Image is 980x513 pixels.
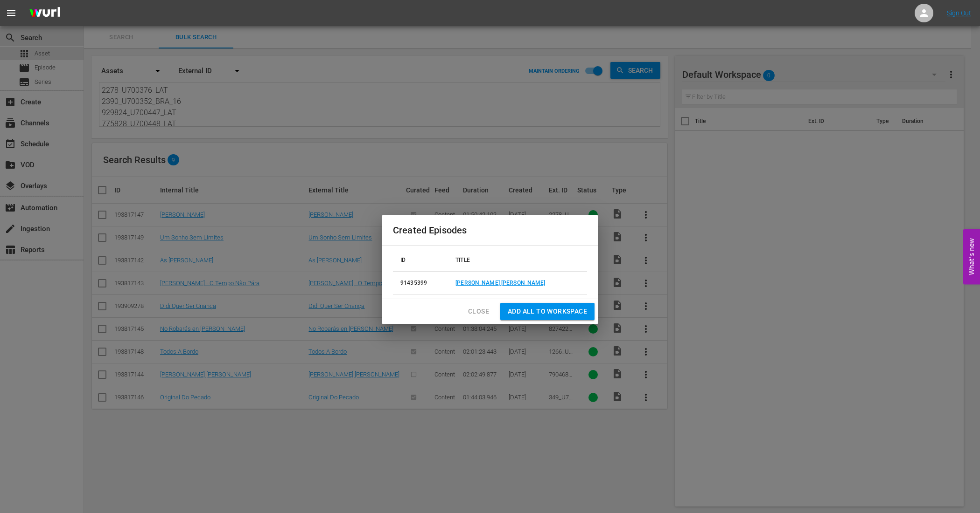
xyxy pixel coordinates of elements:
[6,7,17,19] span: menu
[461,303,497,320] button: Close
[455,280,545,286] a: [PERSON_NAME] [PERSON_NAME]
[393,249,448,272] th: ID
[508,306,587,317] span: Add all to Workspace
[22,2,67,24] img: ans4CAIJ8jUAAAAAAAAAAAAAAAAAAAAAAAAgQb4GAAAAAAAAAAAAAAAAAAAAAAAAJMjXAAAAAAAAAAAAAAAAAAAAAAAAgAT5G...
[468,306,489,317] span: Close
[947,9,971,17] a: Sign Out
[393,272,448,295] td: 91435399
[448,249,587,272] th: TITLE
[963,229,980,284] button: Open Feedback Widget
[393,223,587,238] h2: Created Episodes
[500,303,595,320] button: Add all to Workspace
